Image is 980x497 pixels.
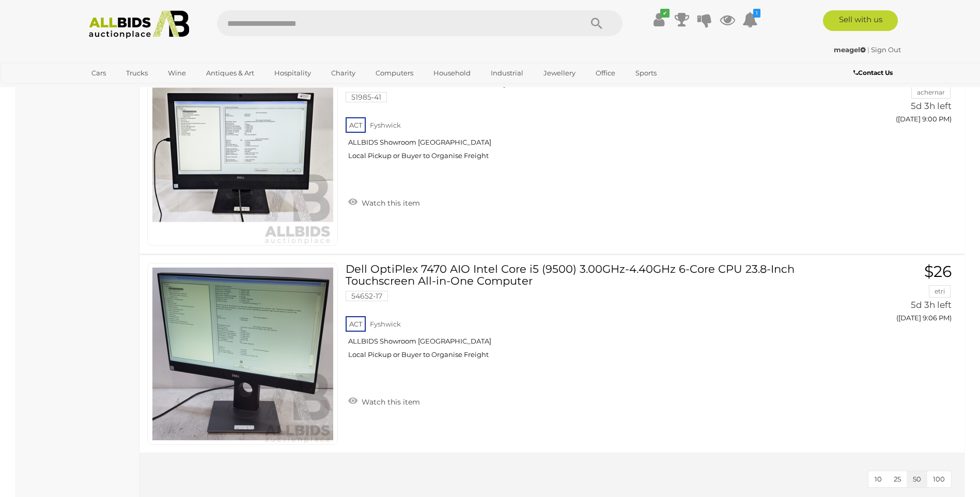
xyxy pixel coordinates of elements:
a: Contact Us [853,67,895,79]
a: meagel [834,45,867,54]
a: Computers [369,65,420,82]
a: Industrial [484,65,530,82]
img: Allbids.com.au [83,10,195,39]
a: Office [589,65,622,82]
a: Household [427,65,477,82]
span: 50 [913,475,921,483]
i: ✔ [660,9,670,18]
a: Dell OptiPlex 7470 AIO Intel Core i5 (9500) 3.00GHz-4.40GHz 6-Core CPU 23.8-Inch Touchscreen All-... [353,263,819,367]
button: 10 [868,471,888,487]
a: $26 etri 5d 3h left ([DATE] 9:06 PM) [835,263,954,328]
a: ✔ [651,10,667,29]
span: Watch this item [359,397,420,407]
button: 100 [927,471,951,487]
a: Watch this item [346,393,423,409]
img: 51985-41a.jpg [152,65,333,245]
a: Cars [85,65,113,82]
span: 100 [933,475,945,483]
a: Wine [161,65,193,82]
span: $26 [924,262,952,281]
a: Hospitality [268,65,318,82]
strong: meagel [834,45,866,54]
button: Search [571,10,623,36]
span: Watch this item [359,198,420,208]
span: | [867,45,869,54]
span: 25 [894,475,901,483]
a: Charity [324,65,362,82]
i: 1 [753,9,760,18]
a: $1 achernar 5d 3h left ([DATE] 9:00 PM) [835,64,954,129]
a: Antiques & Art [199,65,261,82]
a: Sell with us [823,10,898,31]
a: Watch this item [346,194,423,210]
img: 54652-17a.jpg [152,263,333,444]
a: Trucks [119,65,154,82]
button: 25 [888,471,907,487]
a: 1 [742,10,758,29]
span: 10 [875,475,882,483]
a: [GEOGRAPHIC_DATA] [85,82,172,99]
a: Dell OptiPlex 7450 AIO Intel Core I5 (6500) 3.20GHz-3.60GHz 4-Core CPU 23-Inch Non-Touchscreen Al... [353,64,819,168]
a: Jewellery [537,65,582,82]
button: 50 [907,471,927,487]
a: Sign Out [871,45,901,54]
b: Contact Us [853,69,893,76]
a: Sports [629,65,663,82]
